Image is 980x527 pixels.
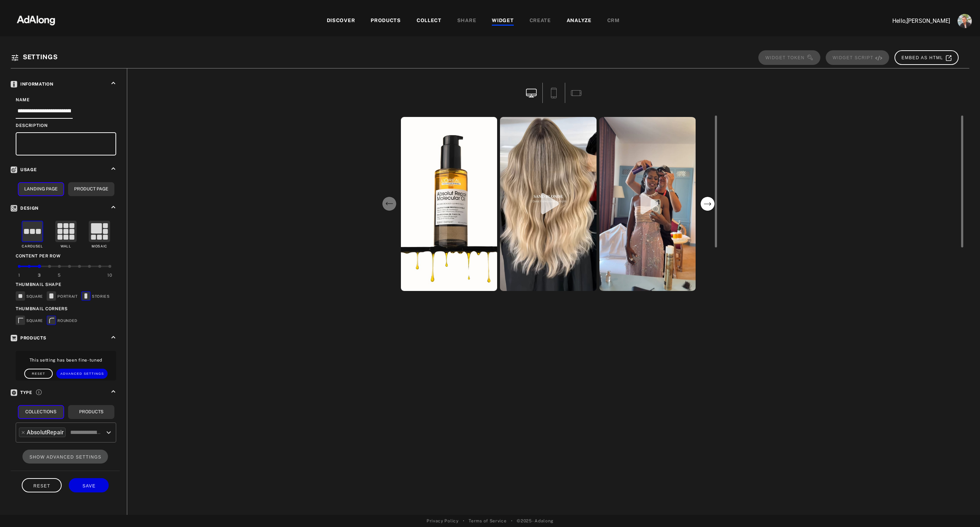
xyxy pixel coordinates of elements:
[109,79,117,87] i: keyboard_arrow_up
[56,369,108,379] button: Advanced Settings
[23,53,58,61] span: Settings
[956,12,974,30] button: Account settings
[11,206,38,211] span: Design
[109,165,117,173] i: keyboard_arrow_up
[16,97,116,103] div: Name
[27,428,64,436] div: AbsolutRepair
[5,9,67,30] img: 63233d7d88ed69de3c212112c67096b6.png
[36,388,42,395] span: Choose if your widget will display content based on collections or products
[11,390,32,395] span: Type
[517,518,553,524] span: © 2025 - Adalong
[82,483,96,488] span: SAVE
[16,253,116,259] div: Content per row
[567,17,592,25] div: ANALYZE
[47,316,77,326] div: ROUNDED
[700,196,715,211] svg: next
[530,17,551,25] div: CREATE
[104,428,114,438] button: Open
[427,518,459,524] a: Privacy Policy
[18,272,20,278] div: 1
[11,167,37,172] span: Usage
[382,196,397,211] svg: previous
[16,122,116,129] div: Description
[32,372,46,375] span: Reset
[327,17,355,25] div: DISCOVER
[417,17,442,25] div: COLLECT
[109,203,117,211] i: keyboard_arrow_up
[109,388,117,395] i: keyboard_arrow_up
[107,272,112,278] div: 10
[457,17,476,25] div: SHARE
[16,291,43,302] div: SQUARE
[22,478,62,492] button: RESET
[81,291,110,302] div: STORIES
[697,116,796,292] div: open the preview of the instagram content created by undefined
[826,50,889,65] span: ⚠️ Please save or reset your changes to copy the script
[469,518,506,524] a: Terms of Service
[33,483,51,488] span: RESET
[69,478,109,492] button: SAVE
[58,272,61,278] div: 5
[944,493,980,527] iframe: Chat Widget
[511,518,513,524] span: •
[18,182,64,196] button: Landing Page
[16,316,43,326] div: SQUARE
[68,182,114,196] button: Product Page
[499,116,598,292] div: open the preview of the instagram content created by undefined
[61,372,104,375] span: Advanced Settings
[47,291,78,302] div: PORTRAIT
[11,82,53,87] span: Information
[38,272,41,278] div: 3
[894,50,959,65] button: EMBED AS HTML
[902,55,952,60] span: EMBED AS HTML
[18,405,64,419] button: Collections
[879,17,950,25] p: Hello, [PERSON_NAME]
[463,518,465,524] span: •
[24,369,53,379] button: Reset
[11,336,46,341] span: Products
[598,116,697,292] div: open the preview of the instagram content created by undefined
[371,17,401,25] div: PRODUCTS
[607,17,620,25] div: CRM
[22,450,108,464] button: SHOW ADVANCED SETTINGS
[958,14,972,28] img: ACg8ocLjEk1irI4XXb49MzUGwa4F_C3PpCyg-3CPbiuLEZrYEA=s96-c
[758,50,820,65] span: ⚠️ Please save or reset your changes to copy the token
[61,244,71,249] div: Wall
[399,116,499,292] div: open the preview of the instagram content created by undefined
[17,357,114,363] p: This setting has been fine-tuned
[16,281,116,288] div: Thumbnail Shape
[92,244,107,249] div: Mosaic
[16,306,116,312] div: Thumbnail Corners
[109,333,117,341] i: keyboard_arrow_up
[68,405,114,419] button: Products
[492,17,514,25] div: WIDGET
[22,244,43,249] div: Carousel
[30,455,102,460] span: SHOW ADVANCED SETTINGS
